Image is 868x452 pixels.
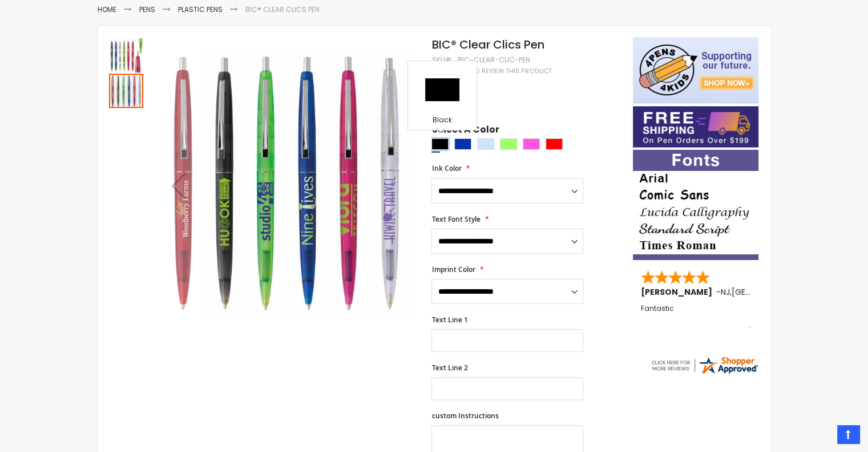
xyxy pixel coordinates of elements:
img: Free shipping on orders over $199 [633,106,758,147]
span: custom Instructions [431,411,498,421]
div: Previous [156,37,201,334]
a: Home [98,5,116,14]
span: Text Font Style [431,214,480,224]
span: Select A Color [431,123,499,139]
img: BIC® Clear Clics Pen [109,38,143,73]
div: Black [411,115,474,127]
a: Be the first to review this product [431,67,551,75]
img: BIC® Clear Clics Pen [155,54,416,315]
div: bic-clear-clic-pen [457,55,530,65]
span: Text Line 1 [431,315,467,325]
div: Black [431,138,449,150]
span: [GEOGRAPHIC_DATA] [732,286,815,298]
img: 4pens 4 kids [633,37,758,103]
a: Plastic Pens [178,5,223,14]
img: font-personalization-examples [633,150,758,260]
div: Blue [454,138,471,150]
strong: SKU [431,55,453,65]
span: [PERSON_NAME] [641,286,716,298]
iframe: Google Customer Reviews [774,421,868,452]
li: BIC® Clear Clics Pen [245,5,320,14]
span: Imprint Color [431,265,475,274]
span: Text Line 2 [431,363,467,373]
span: BIC® Clear Clics Pen [431,37,544,53]
div: Clear [477,138,494,150]
div: Fantastic [641,305,752,329]
div: BIC® Clear Clics Pen [109,73,143,108]
a: 4pens.com certificate URL [649,368,759,378]
img: 4pens.com widget logo [649,355,759,375]
span: - , [716,286,815,298]
div: Green Light [500,138,517,150]
a: Pens [139,5,155,14]
div: Pink [523,138,540,150]
div: Red [546,138,563,150]
span: NJ [721,286,730,298]
span: Ink Color [431,163,461,173]
div: BIC® Clear Clics Pen [109,37,144,73]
